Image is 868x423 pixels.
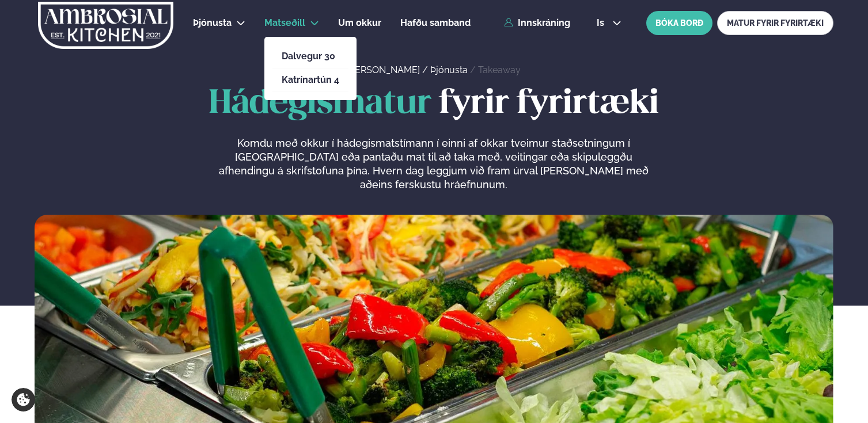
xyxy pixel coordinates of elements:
h1: fyrir fyrirtæki [35,86,833,123]
span: Hádegismatur [209,88,431,120]
button: BÓKA BORÐ [646,11,712,35]
a: MATUR FYRIR FYRIRTÆKI [717,11,833,35]
a: Cookie settings [12,388,35,411]
span: is [597,18,608,28]
button: is [587,18,631,28]
a: Um okkur [338,16,381,30]
span: Matseðill [264,17,305,28]
a: Katrínartún 4 [282,75,339,85]
span: / [422,64,430,75]
p: Komdu með okkur í hádegismatstímann í einni af okkar tveimur staðsetningum í [GEOGRAPHIC_DATA] eð... [216,136,651,192]
a: Innskráning [504,18,570,28]
a: Þjónusta [430,64,468,75]
a: Takeaway [478,64,521,75]
img: logo [37,2,175,49]
a: [PERSON_NAME] [347,64,420,75]
a: Matseðill [264,16,305,30]
span: Þjónusta [193,17,232,28]
a: Hafðu samband [400,16,471,30]
a: Dalvegur 30 [282,52,339,61]
span: Um okkur [338,17,381,28]
span: Hafðu samband [400,17,471,28]
a: Þjónusta [193,16,232,30]
span: / [470,64,478,75]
